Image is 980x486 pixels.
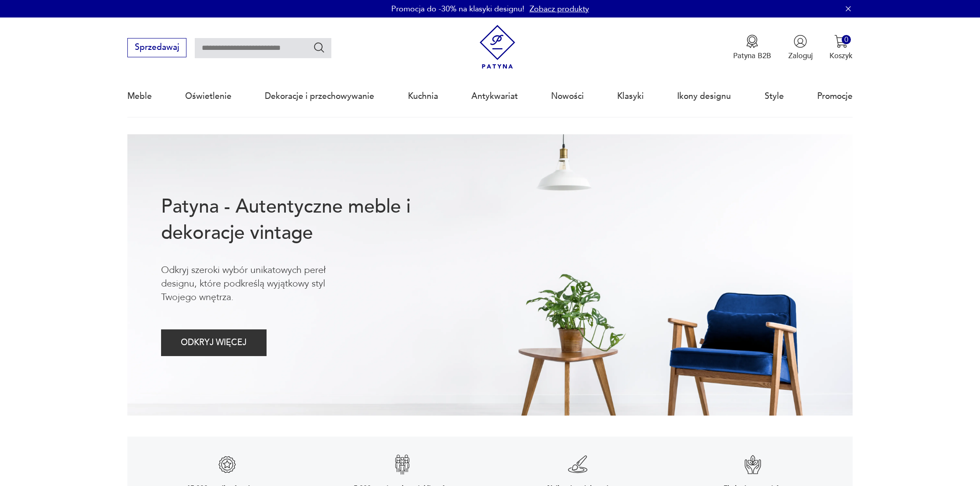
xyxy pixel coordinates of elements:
img: Znak gwarancji jakości [392,454,413,475]
p: Odkryj szeroki wybór unikatowych pereł designu, które podkreślą wyjątkowy styl Twojego wnętrza. [161,263,361,304]
div: 0 [842,35,851,44]
a: Antykwariat [471,76,518,116]
a: Dekoracje i przechowywanie [265,76,374,116]
img: Ikona koszyka [834,35,848,48]
button: Zaloguj [788,35,813,61]
a: Zobacz produkty [530,3,589,14]
p: Zaloguj [788,51,813,61]
a: Nowości [551,76,584,116]
a: Kuchnia [408,76,438,116]
a: Oświetlenie [185,76,232,116]
h1: Patyna - Autentyczne meble i dekoracje vintage [161,194,445,246]
a: Ikony designu [677,76,731,116]
button: Sprzedawaj [127,38,186,57]
p: Patyna B2B [733,51,771,61]
a: Style [765,76,784,116]
a: Promocje [817,76,853,116]
p: Promocja do -30% na klasyki designu! [391,3,524,14]
a: Klasyki [617,76,644,116]
img: Znak gwarancji jakości [567,454,588,475]
p: Koszyk [829,51,853,61]
img: Znak gwarancji jakości [742,454,763,475]
img: Ikona medalu [745,35,759,48]
a: Meble [127,76,152,116]
button: Szukaj [313,41,326,54]
button: Patyna B2B [733,35,771,61]
img: Ikonka użytkownika [794,35,807,48]
button: 0Koszyk [829,35,853,61]
img: Patyna - sklep z meblami i dekoracjami vintage [475,25,520,69]
a: Ikona medaluPatyna B2B [733,35,771,61]
a: ODKRYJ WIĘCEJ [161,340,267,347]
button: ODKRYJ WIĘCEJ [161,329,267,356]
img: Znak gwarancji jakości [217,454,238,475]
a: Sprzedawaj [127,45,186,52]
